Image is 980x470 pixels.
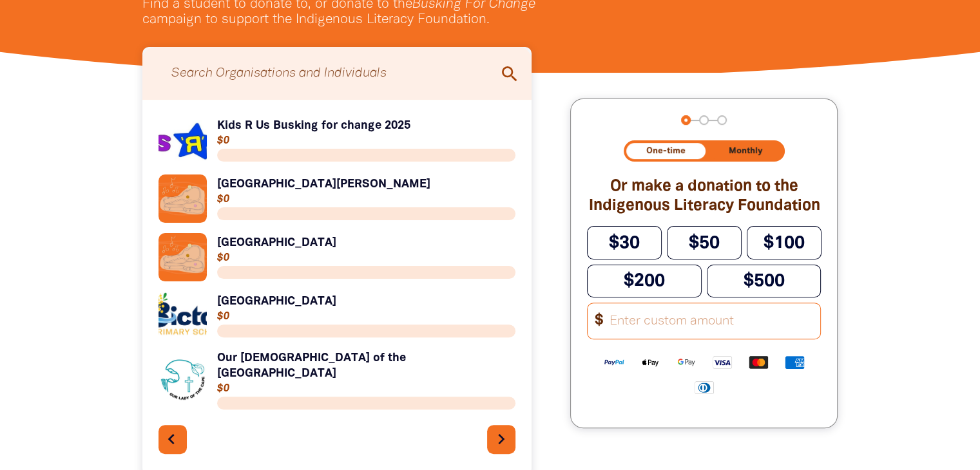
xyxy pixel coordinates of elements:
[740,355,776,370] img: Mastercard logo
[729,147,762,155] span: Monthly
[717,115,727,125] button: Navigate to step 3 of 3 to enter your payment details
[744,273,785,289] span: $500
[159,116,516,464] div: Paginated content
[587,226,662,259] button: $30
[588,308,603,334] span: $
[764,235,805,251] span: $100
[624,273,665,289] span: $200
[708,143,782,159] button: Monthly
[707,265,821,297] button: $500
[747,226,821,259] button: $100
[624,140,785,162] div: Donation frequency
[609,235,640,251] span: $30
[161,429,182,449] i: chevron_left
[699,115,709,125] button: Navigate to step 2 of 3 to enter your details
[776,355,812,370] img: American Express logo
[704,355,740,370] img: Visa logo
[587,177,821,216] h2: Or make a donation to the Indigenous Literacy Foundation
[646,147,686,155] span: One-time
[499,64,520,84] i: search
[601,303,821,339] input: Enter custom amount
[667,226,742,259] button: $50
[587,344,821,404] div: Available payment methods
[487,425,516,454] button: Next page
[668,355,704,370] img: Google Pay logo
[681,115,691,125] button: Navigate to step 1 of 3 to enter your donation amount
[632,355,668,370] img: Apple Pay logo
[159,425,187,454] button: Previous page
[587,265,702,297] button: $200
[689,235,720,251] span: $50
[491,429,512,449] i: chevron_right
[596,355,632,370] img: Paypal logo
[686,380,722,395] img: Diners Club logo
[626,143,706,159] button: One-time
